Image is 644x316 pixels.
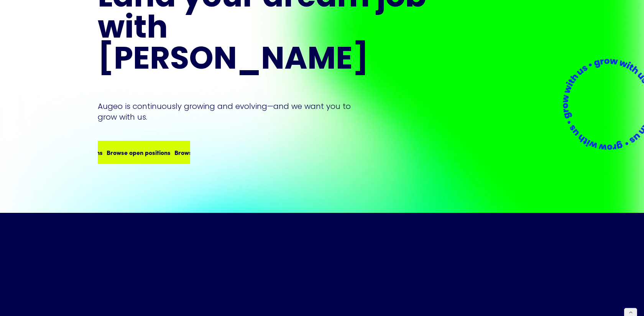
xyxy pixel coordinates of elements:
div: Browse open positions [38,148,102,157]
a: Browse open positionsBrowse open positionsBrowse open positions [98,141,190,164]
div: Browse open positions [105,148,169,157]
div: Browse open positions [173,148,237,157]
p: Augeo is continuously growing and evolving—and we want you to grow with us. [98,101,361,122]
